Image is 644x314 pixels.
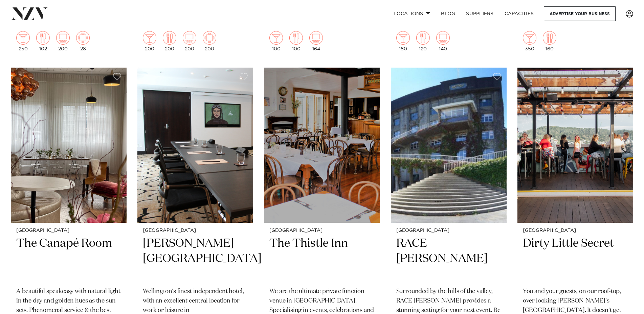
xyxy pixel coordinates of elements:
div: 350 [523,31,536,51]
img: theatre.png [436,31,450,45]
img: cocktail.png [523,31,536,45]
div: 164 [309,31,323,51]
a: BLOG [436,6,461,21]
a: SUPPLIERS [461,6,499,21]
img: dining.png [163,31,176,45]
img: dining.png [36,31,50,45]
a: Locations [388,6,436,21]
h2: The Canapé Room [16,236,121,282]
div: 200 [56,31,70,51]
img: cocktail.png [269,31,283,45]
small: [GEOGRAPHIC_DATA] [143,228,248,233]
a: Capacities [499,6,539,21]
h2: RACE [PERSON_NAME] [396,236,501,282]
div: 200 [143,31,156,51]
div: 120 [416,31,430,51]
h2: The Thistle Inn [269,236,374,282]
div: 100 [289,31,303,51]
img: meeting.png [203,31,216,45]
h2: [PERSON_NAME][GEOGRAPHIC_DATA] [143,236,248,282]
img: meeting.png [76,31,90,45]
div: 102 [36,31,50,51]
div: 28 [76,31,90,51]
div: 250 [16,31,30,51]
small: [GEOGRAPHIC_DATA] [269,228,374,233]
img: theatre.png [56,31,70,45]
img: dining.png [543,31,556,45]
small: [GEOGRAPHIC_DATA] [523,228,628,233]
img: theatre.png [183,31,196,45]
small: [GEOGRAPHIC_DATA] [16,228,121,233]
img: cocktail.png [16,31,30,45]
img: dining.png [416,31,430,45]
img: dining.png [289,31,303,45]
div: 200 [203,31,216,51]
div: 200 [183,31,196,51]
div: 200 [163,31,176,51]
small: [GEOGRAPHIC_DATA] [396,228,501,233]
a: Advertise your business [544,6,616,21]
div: 100 [269,31,283,51]
img: cocktail.png [143,31,156,45]
div: 140 [436,31,450,51]
img: cocktail.png [396,31,410,45]
h2: Dirty Little Secret [523,236,628,282]
div: 180 [396,31,410,51]
img: theatre.png [309,31,323,45]
img: nzv-logo.png [11,7,48,20]
div: 160 [543,31,556,51]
